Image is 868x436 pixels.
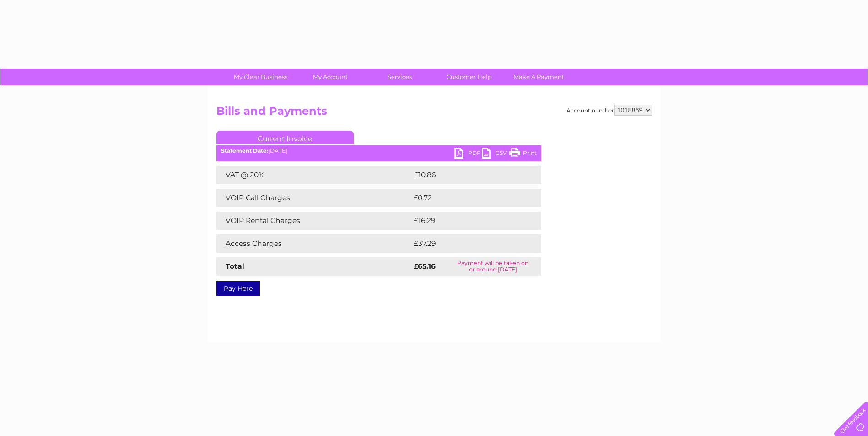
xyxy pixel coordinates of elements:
a: CSV [482,148,509,161]
a: Services [362,69,437,85]
a: Pay Here [216,281,260,296]
b: Statement Date: [221,147,268,154]
td: VOIP Call Charges [216,189,411,207]
a: Make A Payment [501,69,577,85]
strong: Total [226,262,244,271]
div: [DATE] [216,148,541,154]
a: My Clear Business [223,69,298,85]
a: PDF [454,148,482,161]
a: Current Invoice [216,131,354,144]
a: My Account [292,69,368,85]
td: £10.86 [411,166,523,184]
td: VAT @ 20% [216,166,411,184]
a: Print [509,148,537,161]
td: Payment will be taken on or around [DATE] [445,257,541,276]
td: £0.72 [411,189,520,207]
strong: £65.16 [414,262,436,271]
h2: Bills and Payments [216,105,652,122]
div: Account number [566,105,652,116]
td: £37.29 [411,234,523,253]
td: Access Charges [216,234,411,253]
a: Customer Help [431,69,507,85]
td: £16.29 [411,212,522,230]
td: VOIP Rental Charges [216,212,411,230]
